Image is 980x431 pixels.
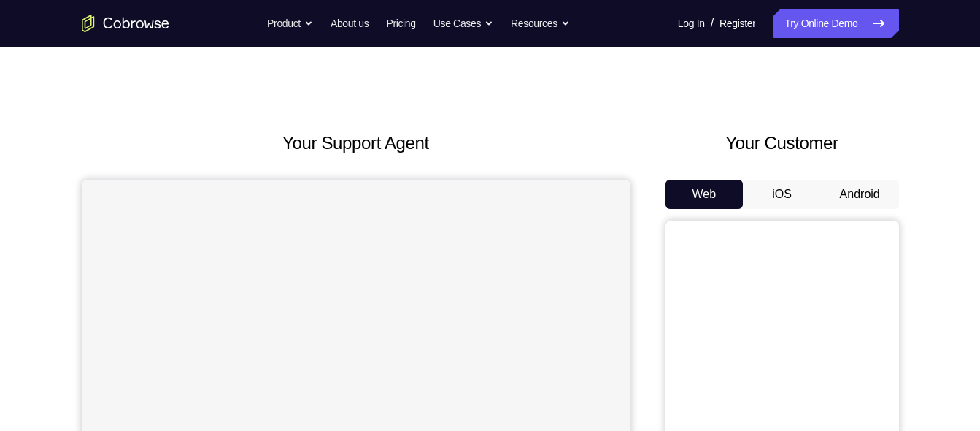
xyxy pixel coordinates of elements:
[511,9,570,38] button: Resources
[821,180,899,209] button: Android
[719,9,755,38] a: Register
[665,130,899,156] h2: Your Customer
[665,180,744,209] button: Web
[711,15,714,32] span: /
[82,130,630,156] h2: Your Support Agent
[386,9,415,38] a: Pricing
[433,9,493,38] button: Use Cases
[82,15,169,32] a: Go to the home page
[331,9,369,38] a: About us
[773,9,898,38] a: Try Online Demo
[743,180,821,209] button: iOS
[267,9,313,38] button: Product
[678,9,705,38] a: Log In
